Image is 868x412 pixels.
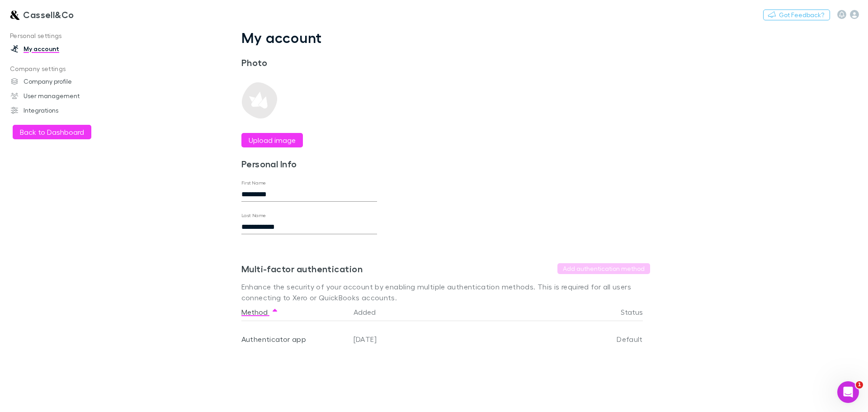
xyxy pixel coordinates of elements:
[241,29,650,46] h1: My account
[763,9,830,20] button: Got Feedback?
[2,42,122,56] a: My account
[4,4,80,25] a: Cassell&Co
[9,9,19,20] img: Cassell&Co's Logo
[350,321,561,357] div: [DATE]
[241,57,377,68] h3: Photo
[241,180,266,186] label: First Name
[837,381,859,403] iframe: Intercom live chat
[241,321,346,357] div: Authenticator app
[241,281,650,303] p: Enhance the security of your account by enabling multiple authentication methods. This is require...
[241,212,266,219] label: Last Name
[2,63,122,75] p: Company settings
[241,82,278,118] img: Preview
[561,321,643,357] div: Default
[621,303,654,321] button: Status
[241,133,303,147] button: Upload image
[241,303,278,321] button: Method
[241,158,377,169] h3: Personal Info
[249,135,296,146] label: Upload image
[557,263,650,274] button: Add authentication method
[2,103,122,118] a: Integrations
[23,9,74,20] h3: Cassell&Co
[2,89,122,103] a: User management
[2,30,122,42] p: Personal settings
[13,125,91,139] button: Back to Dashboard
[241,263,363,274] h3: Multi-factor authentication
[2,74,122,89] a: Company profile
[856,381,863,388] span: 1
[354,303,387,321] button: Added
